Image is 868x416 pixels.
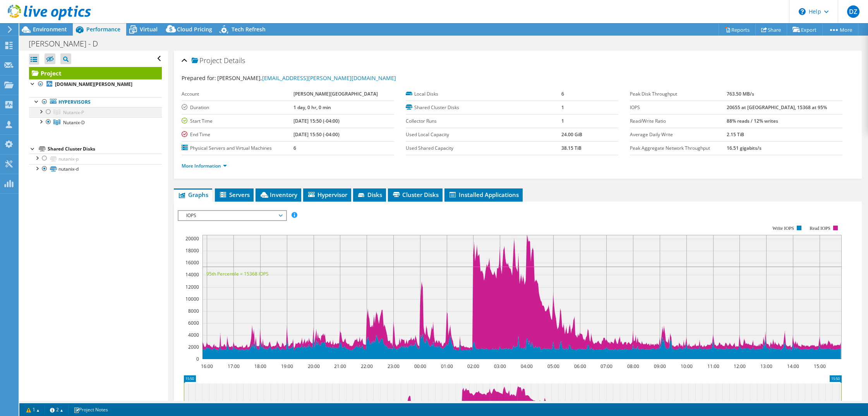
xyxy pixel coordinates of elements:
label: Start Time [182,117,293,125]
span: Tech Refresh [232,26,266,33]
a: Nutanix-P [29,107,162,117]
text: 07:00 [600,363,612,370]
a: [EMAIL_ADDRESS][PERSON_NAME][DOMAIN_NAME] [262,74,396,82]
text: 18:00 [254,363,266,370]
text: 16000 [185,259,199,266]
b: 1 day, 0 hr, 0 min [293,104,331,111]
a: Project Notes [68,405,113,414]
span: Nutanix-P [63,109,84,116]
span: Cluster Disks [392,191,439,199]
b: 2.15 TiB [727,131,744,138]
span: IOPS [182,211,282,220]
text: Read IOPS [810,226,830,231]
text: 10:00 [680,363,692,370]
b: 6 [293,145,296,151]
text: 2000 [188,344,199,350]
text: 13:00 [760,363,772,370]
text: 18000 [185,247,199,254]
text: 0 [196,356,199,362]
text: 16:00 [201,363,213,370]
b: 763.50 MB/s [727,91,754,97]
span: Installed Applications [448,191,519,199]
label: Used Local Capacity [406,131,561,139]
a: [DOMAIN_NAME][PERSON_NAME] [29,79,162,89]
text: 11:00 [707,363,719,370]
text: 20:00 [307,363,319,370]
text: 21:00 [334,363,346,370]
span: Servers [219,191,250,199]
span: Environment [33,26,67,33]
text: 15:00 [813,363,825,370]
a: 2 [45,405,69,414]
label: Average Daily Write [630,131,727,139]
label: Local Disks [406,90,561,98]
text: 03:00 [494,363,506,370]
text: 12000 [185,284,199,290]
b: 16.51 gigabits/s [727,145,762,151]
b: [DATE] 15:50 (-04:00) [293,131,340,138]
text: 23:00 [387,363,399,370]
text: 12:00 [733,363,745,370]
b: 24.00 GiB [561,131,582,138]
text: 09:00 [654,363,666,370]
text: 08:00 [627,363,639,370]
span: [PERSON_NAME], [217,74,396,82]
text: 95th Percentile = 15368 IOPS [206,270,269,277]
text: 14000 [185,271,199,278]
label: Used Shared Capacity [406,144,561,152]
text: 02:00 [467,363,479,370]
b: [DOMAIN_NAME][PERSON_NAME] [55,81,132,87]
span: Virtual [140,26,158,33]
a: Project [29,67,162,79]
b: 20655 at [GEOGRAPHIC_DATA], 15368 at 95% [727,104,827,111]
label: Peak Disk Throughput [630,90,727,98]
b: 6 [561,91,564,97]
a: Hypervisors [29,97,162,107]
label: IOPS [630,104,727,111]
label: Shared Cluster Disks [406,104,561,111]
b: 88% reads / 12% writes [727,118,778,124]
svg: \n [799,8,806,15]
a: Share [755,24,787,36]
span: DZ [847,5,859,18]
span: Details [224,56,245,65]
label: Collector Runs [406,117,561,125]
span: Inventory [259,191,297,199]
span: Hypervisor [307,191,347,199]
label: End Time [182,131,293,139]
label: Read/Write Ratio [630,117,727,125]
span: Project [192,57,222,65]
text: 19:00 [281,363,293,370]
span: Disks [357,191,382,199]
text: 00:00 [414,363,426,370]
a: More Information [182,163,227,169]
text: 22:00 [360,363,372,370]
b: [DATE] 15:50 (-04:00) [293,118,340,124]
label: Peak Aggregate Network Throughput [630,144,727,152]
b: [PERSON_NAME][GEOGRAPHIC_DATA] [293,91,378,97]
text: 6000 [188,320,199,326]
label: Prepared for: [182,74,216,82]
span: Cloud Pricing [177,26,212,33]
span: Graphs [178,191,208,199]
a: nutanix-p [29,154,162,164]
a: Nutanix-D [29,117,162,127]
div: Shared Cluster Disks [48,144,162,154]
label: Physical Servers and Virtual Machines [182,144,293,152]
a: More [822,24,858,36]
b: 1 [561,118,564,124]
label: Duration [182,104,293,111]
text: 17:00 [227,363,239,370]
text: 20000 [185,235,199,242]
text: 4000 [188,332,199,338]
a: nutanix-d [29,164,162,174]
b: 38.15 TiB [561,145,582,151]
a: Reports [719,24,756,36]
span: Performance [86,26,120,33]
label: Account [182,90,293,98]
span: Nutanix-D [63,119,85,126]
a: 1 [21,405,45,414]
text: 8000 [188,308,199,314]
h1: [PERSON_NAME] - D [25,39,110,48]
text: 05:00 [547,363,559,370]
